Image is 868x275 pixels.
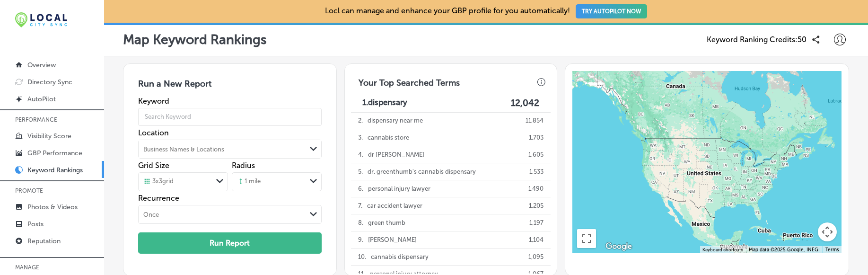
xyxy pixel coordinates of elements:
[15,12,67,27] img: 12321ecb-abad-46dd-be7f-2600e8d3409flocal-city-sync-logo-rectangle.png
[143,145,224,152] div: Business Names & Locations
[27,78,72,86] p: Directory Sync
[368,214,405,231] p: green thumb
[358,214,363,231] p: 8 .
[603,240,634,253] img: Google
[138,79,322,97] h3: Run a New Report
[362,98,407,108] p: 1. dispensary
[511,98,539,108] label: 12,042
[351,70,467,91] h3: Your Top Searched Terms
[528,146,544,163] p: 1,605
[27,61,56,69] p: Overview
[27,203,78,211] p: Photos & Videos
[529,214,544,231] p: 1,197
[603,240,634,253] a: Open this area in Google Maps (opens a new window)
[358,146,363,163] p: 4 .
[232,161,255,170] label: Radius
[825,247,839,253] a: Terms (opens in new tab)
[358,231,363,248] p: 9 .
[749,247,820,253] span: Map data ©2025 Google, INEGI
[368,146,424,163] p: dr [PERSON_NAME]
[358,163,363,180] p: 5 .
[138,104,322,130] input: Search Keyword
[368,231,417,248] p: [PERSON_NAME]
[143,211,159,218] div: Once
[818,222,837,241] button: Map camera controls
[528,248,544,265] p: 1,095
[123,32,267,47] p: Map Keyword Rankings
[529,231,544,248] p: 1,104
[526,112,544,129] p: 11,854
[368,112,423,129] p: dispensary near me
[358,248,366,265] p: 10 .
[358,180,363,197] p: 6 .
[27,220,44,228] p: Posts
[27,132,71,140] p: Visibility Score
[529,163,544,180] p: 1,533
[138,128,322,137] label: Location
[138,232,322,254] button: Run Report
[368,180,430,197] p: personal injury lawyer
[368,163,476,180] p: dr. greenthumb's cannabis dispensary
[368,129,409,146] p: cannabis store
[358,129,363,146] p: 3 .
[371,248,429,265] p: cannabis dispensary
[528,180,544,197] p: 1,490
[138,161,169,170] label: Grid Size
[702,247,743,253] button: Keyboard shortcuts
[143,177,174,186] div: 3 x 3 grid
[138,97,322,106] label: Keyword
[27,166,83,174] p: Keyword Rankings
[367,197,422,214] p: car accident lawyer
[27,149,82,157] p: GBP Performance
[358,197,362,214] p: 7 .
[576,4,647,18] button: TRY AUTOPILOT NOW
[358,112,363,129] p: 2 .
[707,35,807,44] span: Keyword Ranking Credits: 50
[27,95,56,103] p: AutoPilot
[138,194,322,203] label: Recurrence
[529,129,544,146] p: 1,703
[529,197,544,214] p: 1,205
[237,177,261,186] div: 1 mile
[577,229,596,248] button: Toggle fullscreen view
